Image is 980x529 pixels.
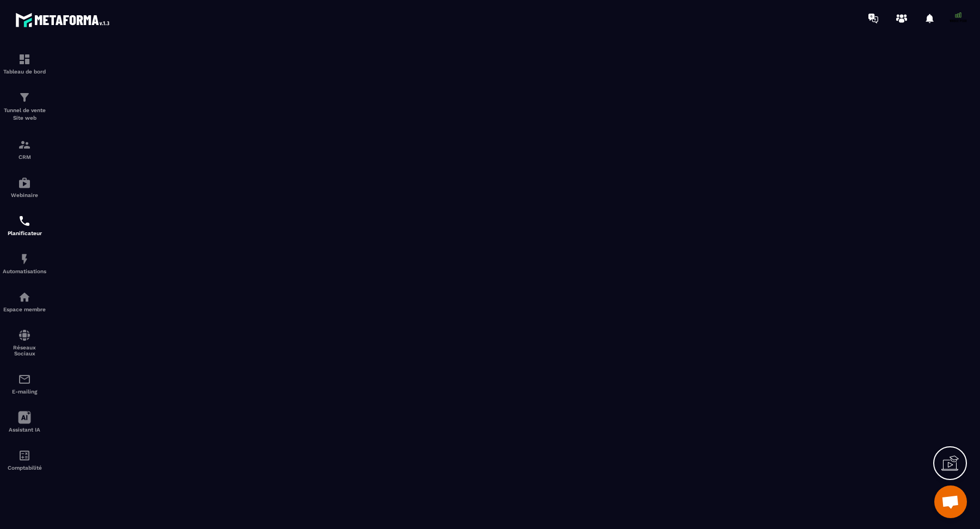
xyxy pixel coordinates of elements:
a: formationformationTableau de bord [3,45,46,83]
a: automationsautomationsEspace membre [3,282,46,321]
img: formation [18,91,31,104]
p: CRM [3,154,46,160]
img: automations [18,253,31,266]
a: accountantaccountantComptabilité [3,441,46,479]
a: emailemailE-mailing [3,365,46,403]
p: Réseaux Sociaux [3,345,46,356]
p: Webinaire [3,192,46,198]
a: Assistant IA [3,403,46,441]
a: social-networksocial-networkRéseaux Sociaux [3,321,46,365]
img: automations [18,176,31,189]
img: social-network [18,329,31,342]
div: Ouvrir le chat [934,485,967,518]
img: automations [18,291,31,304]
a: schedulerschedulerPlanificateur [3,206,46,244]
p: Comptabilité [3,465,46,471]
img: scheduler [18,214,31,227]
img: email [18,373,31,386]
p: Planificateur [3,230,46,236]
img: formation [18,138,31,151]
p: Tableau de bord [3,69,46,75]
a: automationsautomationsAutomatisations [3,244,46,282]
p: Espace membre [3,306,46,312]
a: formationformationTunnel de vente Site web [3,83,46,130]
p: E-mailing [3,389,46,395]
p: Automatisations [3,268,46,274]
a: automationsautomationsWebinaire [3,168,46,206]
p: Tunnel de vente Site web [3,107,46,122]
img: logo [15,10,113,30]
p: Assistant IA [3,427,46,433]
img: accountant [18,449,31,462]
a: formationformationCRM [3,130,46,168]
img: formation [18,53,31,66]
